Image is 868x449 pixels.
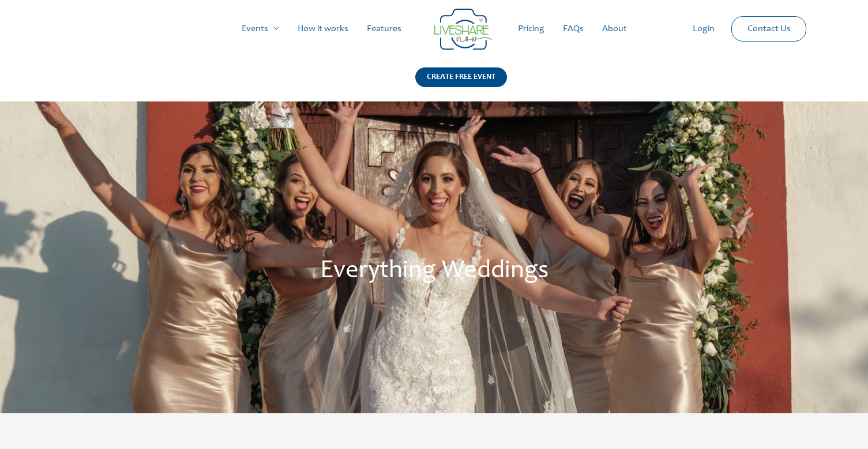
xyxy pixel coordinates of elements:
a: Events [232,10,288,47]
a: FAQs [554,10,593,47]
span: Everything Weddings [320,259,548,284]
div: CREATE FREE EVENT [415,67,507,87]
a: Login [683,10,724,47]
a: About [593,10,636,47]
img: LiveShare logo - Capture & Share Event Memories [434,9,492,50]
a: How it works [288,10,358,47]
a: Features [358,10,411,47]
a: CREATE FREE EVENT [415,67,507,101]
a: Contact Us [738,17,800,41]
a: Pricing [509,10,554,47]
nav: Site Navigation [20,10,848,47]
